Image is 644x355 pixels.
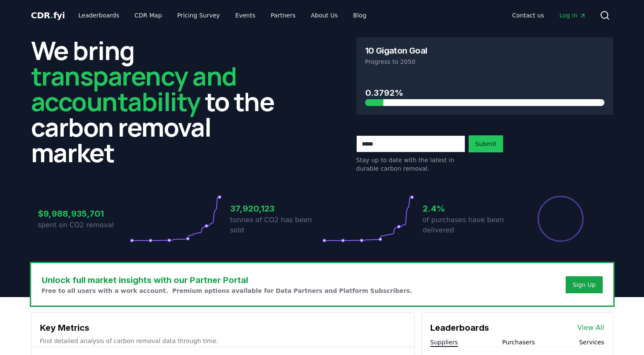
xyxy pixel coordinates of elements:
[572,281,595,289] a: Sign Up
[31,37,288,165] h2: We bring to the carbon removal market
[365,86,604,99] h3: 0.3792%
[469,135,504,152] button: Submit
[430,321,489,334] h3: Leaderboards
[264,8,302,23] a: Partners
[72,8,126,23] a: Leaderboards
[42,274,412,286] h3: Unlock full market insights with our Partner Portal
[31,58,237,119] span: transparency and accountability
[552,8,592,23] a: Log in
[579,338,604,346] button: Services
[38,220,130,230] p: spent on CO2 removal
[170,8,226,23] a: Pricing Survey
[537,195,584,243] div: Percentage of sales delivered
[304,8,344,23] a: About Us
[31,10,65,20] span: CDR fyi
[42,286,412,295] p: Free to all users with a work account. Premium options available for Data Partners and Platform S...
[578,323,604,333] a: View All
[229,8,262,23] a: Events
[72,8,373,23] nav: Main
[31,9,65,21] a: CDR.fyi
[40,337,406,345] p: Find detailed analysis of carbon removal data through time.
[505,8,551,23] a: Contact us
[356,156,465,173] p: Stay up to date with the latest in durable carbon removal.
[423,215,515,235] p: of purchases have been delivered
[365,57,604,66] p: Progress to 2050
[38,207,130,220] h3: $9,988,935,701
[559,11,586,20] span: Log in
[365,46,427,55] h3: 10 Gigaton Goal
[230,202,322,215] h3: 37,920,123
[230,215,322,235] p: tonnes of CO2 has been sold
[40,321,406,334] h3: Key Metrics
[128,8,169,23] a: CDR Map
[50,10,53,20] span: .
[423,202,515,215] h3: 2.4%
[505,8,592,23] nav: Main
[346,8,373,23] a: Blog
[430,338,458,346] button: Suppliers
[502,338,535,346] button: Purchasers
[566,276,602,293] button: Sign Up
